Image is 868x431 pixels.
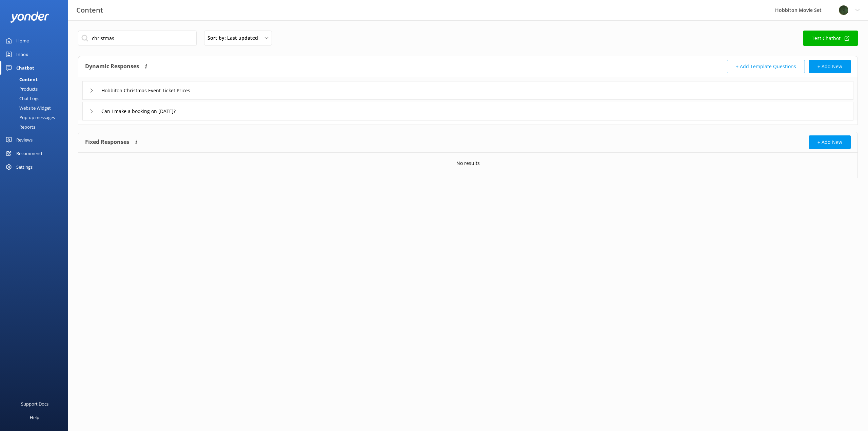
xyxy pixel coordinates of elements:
div: Help [30,411,39,424]
div: Pop-up messages [4,113,55,122]
button: + Add New [809,135,851,149]
a: Pop-up messages [4,113,68,122]
h3: Content [76,5,103,16]
input: Search all Chatbot Content [78,31,197,46]
h4: Fixed Responses [85,135,129,149]
div: Settings [16,160,33,174]
a: Products [4,84,68,94]
div: Reviews [16,133,33,147]
div: Inbox [16,48,28,61]
p: No results [456,160,480,167]
img: 34-1720495293.png [839,5,849,15]
div: Products [4,84,38,94]
div: Support Docs [21,397,48,411]
a: Test Chatbot [803,31,858,46]
div: Recommend [16,147,42,160]
div: Content [4,75,38,84]
div: Reports [4,122,35,132]
a: Website Widget [4,103,68,113]
div: Chatbot [16,61,34,75]
img: yonder-white-logo.png [10,12,49,23]
h4: Dynamic Responses [85,60,139,73]
div: Chat Logs [4,94,39,103]
button: + Add New [809,60,851,73]
a: Content [4,75,68,84]
div: Home [16,34,29,48]
span: Sort by: Last updated [208,34,262,42]
button: + Add Template Questions [727,60,805,73]
a: Reports [4,122,68,132]
div: Website Widget [4,103,51,113]
a: Chat Logs [4,94,68,103]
